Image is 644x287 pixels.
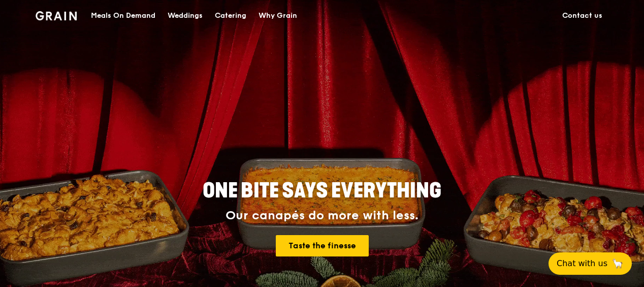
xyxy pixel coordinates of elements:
a: Taste the finesse [276,235,369,256]
span: ONE BITE SAYS EVERYTHING [203,179,441,203]
div: Weddings [168,1,203,31]
div: Meals On Demand [91,1,155,31]
div: Why Grain [259,1,297,31]
span: Chat with us [557,257,607,270]
div: Catering [215,1,246,31]
div: Our canapés do more with less. [139,209,505,223]
a: Why Grain [252,1,303,31]
a: Weddings [162,1,209,31]
span: 🦙 [611,257,624,270]
img: Grain [36,11,77,20]
a: Contact us [556,1,608,31]
button: Chat with us🦙 [549,252,632,275]
a: Catering [209,1,252,31]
